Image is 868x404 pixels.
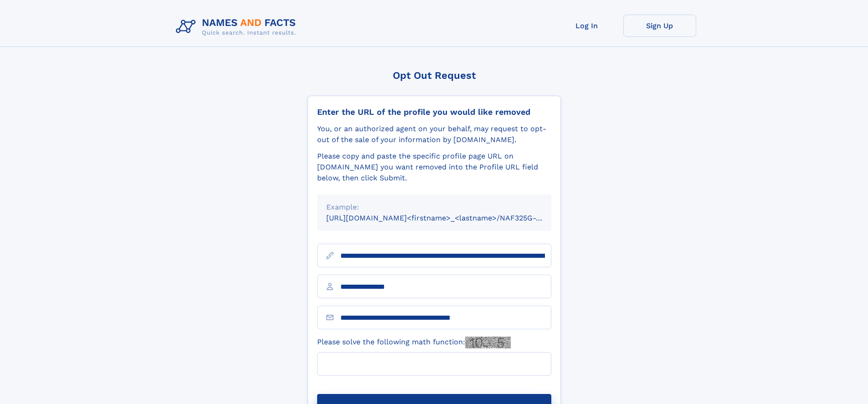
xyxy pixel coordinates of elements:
[308,70,561,81] div: Opt Out Request
[326,202,542,213] div: Example:
[623,15,696,37] a: Sign Up
[326,214,569,222] small: [URL][DOMAIN_NAME]<firstname>_<lastname>/NAF325G-xxxxxxxx
[317,151,551,184] div: Please copy and paste the specific profile page URL on [DOMAIN_NAME] you want removed into the Pr...
[317,107,551,117] div: Enter the URL of the profile you would like removed
[317,123,551,145] div: You, or an authorized agent on your behalf, may request to opt-out of the sale of your informatio...
[550,15,623,37] a: Log In
[317,337,511,348] label: Please solve the following math function:
[172,15,303,39] img: Logo Names and Facts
